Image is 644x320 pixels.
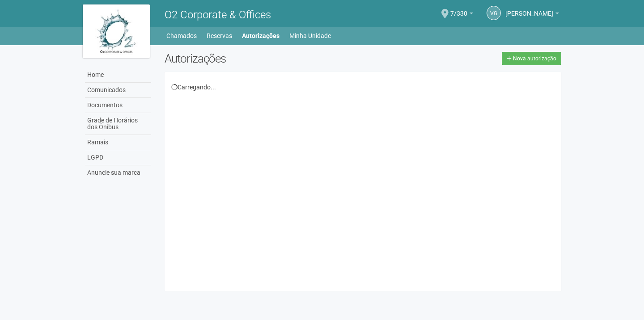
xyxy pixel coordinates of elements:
[85,83,151,98] a: Comunicados
[450,11,473,18] a: 7/330
[502,52,561,65] a: Nova autorização
[207,29,232,42] a: Reservas
[85,113,151,135] a: Grade de Horários dos Ônibus
[171,83,555,91] div: Carregando...
[83,4,150,58] img: logo.jpg
[85,135,151,150] a: Ramais
[165,8,271,21] span: O2 Corporate & Offices
[242,29,280,42] a: Autorizações
[505,1,553,17] span: Vera Garcia da Silva
[165,52,356,65] h2: Autorizações
[166,29,197,42] a: Chamados
[505,11,559,18] a: [PERSON_NAME]
[85,67,151,83] a: Home
[289,29,331,42] a: Minha Unidade
[513,55,556,62] span: Nova autorização
[85,150,151,165] a: LGPD
[85,165,151,180] a: Anuncie sua marca
[450,1,467,17] span: 7/330
[487,6,501,20] a: VG
[85,98,151,113] a: Documentos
